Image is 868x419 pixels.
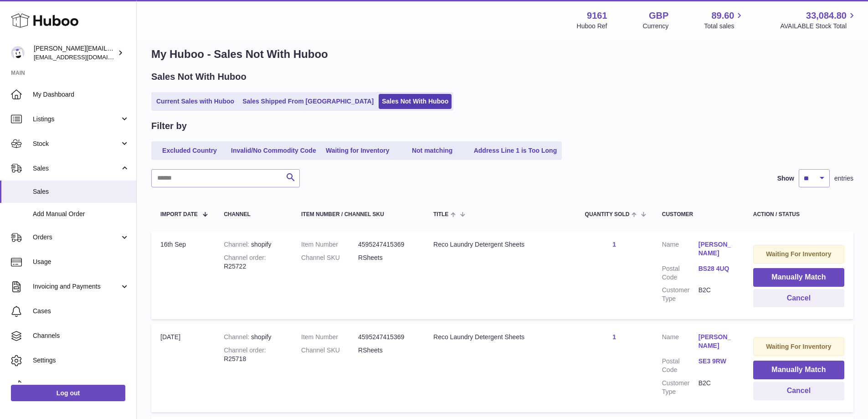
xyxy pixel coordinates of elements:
h1: My Huboo - Sales Not With Huboo [151,47,853,62]
div: Currency [643,22,669,31]
a: [PERSON_NAME] [699,240,735,258]
span: My Dashboard [33,90,129,99]
dt: Item Number [301,333,358,341]
strong: Channel order [224,254,266,261]
button: Cancel [753,289,844,308]
span: 33,084.80 [806,10,847,22]
strong: 9161 [587,10,607,22]
div: R25722 [224,253,283,271]
div: Reco Laundry Detergent Sheets [433,333,567,341]
dd: 4595247415369 [358,240,415,249]
dd: RSheets [358,346,415,355]
div: Huboo Ref [577,22,607,31]
div: Customer [662,212,735,217]
a: Invalid/No Commodity Code [228,143,319,158]
button: Manually Match [753,268,844,287]
dt: Customer Type [662,379,699,396]
dd: 4595247415369 [358,333,415,341]
div: Reco Laundry Detergent Sheets [433,240,567,249]
label: Show [777,174,794,183]
span: Invoicing and Payments [33,282,120,291]
dt: Name [662,240,699,260]
strong: Channel [224,333,251,341]
span: Settings [33,356,129,365]
div: [PERSON_NAME][EMAIL_ADDRESS][DOMAIN_NAME] [34,44,116,62]
a: Not matching [396,143,469,158]
div: shopify [224,333,283,341]
span: Title [433,212,448,217]
a: SE3 9RW [699,357,735,366]
h2: Sales Not With Huboo [151,71,247,83]
span: Orders [33,233,120,242]
div: Action / Status [753,212,844,217]
span: [EMAIL_ADDRESS][DOMAIN_NAME] [34,53,134,61]
button: Manually Match [753,361,844,379]
span: Sales [33,187,129,196]
button: Cancel [753,382,844,400]
a: Sales Shipped From [GEOGRAPHIC_DATA] [239,94,377,109]
div: Channel [224,212,283,217]
a: Waiting for Inventory [321,143,394,158]
dt: Channel SKU [301,346,358,355]
a: Excluded Country [153,143,226,158]
strong: Waiting For Inventory [766,343,831,350]
a: Log out [11,385,125,401]
td: [DATE] [151,324,215,412]
span: Listings [33,115,120,124]
a: 89.60 Total sales [704,10,745,31]
span: Quantity Sold [585,212,630,217]
span: Channels [33,331,129,340]
span: Sales [33,164,120,173]
h2: Filter by [151,120,187,132]
strong: Waiting For Inventory [766,250,831,258]
td: 16th Sep [151,231,215,319]
dt: Name [662,333,699,352]
a: Current Sales with Huboo [153,94,237,109]
a: BS28 4UQ [699,264,735,273]
dd: B2C [699,379,735,396]
span: Usage [33,258,129,266]
dt: Postal Code [662,264,699,282]
strong: GBP [649,10,668,22]
a: [PERSON_NAME] [699,333,735,350]
strong: Channel [224,241,251,248]
a: 1 [612,333,616,341]
dd: RSheets [358,253,415,262]
span: Cases [33,307,129,316]
a: 33,084.80 AVAILABLE Stock Total [780,10,857,31]
span: Add Manual Order [33,210,129,218]
div: R25718 [224,346,283,363]
a: 1 [612,241,616,248]
span: entries [834,174,853,183]
dt: Customer Type [662,286,699,303]
dd: B2C [699,286,735,303]
span: 89.60 [711,10,734,22]
strong: Channel order [224,347,266,354]
span: AVAILABLE Stock Total [780,22,857,31]
span: Total sales [704,22,745,31]
div: Item Number / Channel SKU [301,212,415,217]
span: Returns [33,381,129,389]
dt: Postal Code [662,357,699,374]
a: Address Line 1 is Too Long [471,143,560,158]
dt: Channel SKU [301,253,358,262]
div: shopify [224,240,283,249]
dt: Item Number [301,240,358,249]
img: amyesmith31@gmail.com [11,46,25,60]
a: Sales Not With Huboo [379,94,452,109]
span: Stock [33,140,120,148]
span: Import date [160,212,198,217]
